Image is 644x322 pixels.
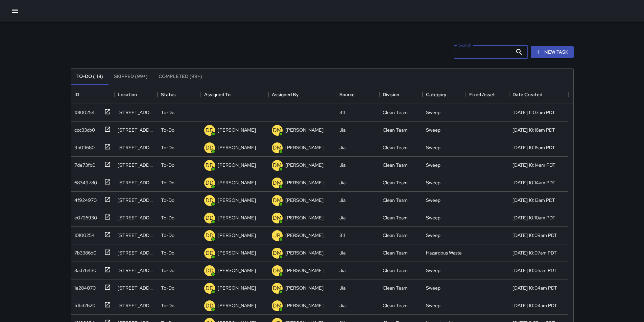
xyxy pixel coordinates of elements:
div: ccc33cb0 [72,124,95,133]
p: To-Do [161,302,174,309]
div: 10100254 [72,106,95,116]
div: 9/3/2025, 10:09am PDT [512,232,557,239]
div: Clean Team [383,285,408,291]
p: DD [206,267,214,275]
p: [PERSON_NAME] [218,197,256,204]
div: 9/3/2025, 10:07am PDT [512,249,557,256]
div: Clean Team [383,109,408,116]
div: 43 11th Street [118,109,154,116]
div: Date Created [509,85,568,104]
p: [PERSON_NAME] [218,267,256,274]
p: To-Do [161,179,174,186]
div: Clean Team [383,197,408,204]
p: [PERSON_NAME] [218,249,256,256]
p: [PERSON_NAME] [285,127,324,133]
div: Assigned To [204,85,231,104]
p: [PERSON_NAME] [285,179,324,186]
div: Sweep [426,302,440,309]
p: To-Do [161,162,174,168]
div: 555 Franklin Street [118,285,154,291]
div: 4f924970 [72,194,97,204]
div: Clean Team [383,179,408,186]
p: DD [206,196,214,205]
div: 9/3/2025, 10:14am PDT [512,179,555,186]
div: 7de73fb0 [72,159,95,168]
div: 9/3/2025, 10:16am PDT [512,127,555,133]
p: [PERSON_NAME] [218,232,256,239]
button: Completed (99+) [153,69,208,85]
p: DD [206,284,214,292]
div: 563-599 Franklin Street [118,197,154,204]
div: Sweep [426,214,440,221]
div: Hazardous Waste [426,249,462,256]
div: Location [114,85,158,104]
p: [PERSON_NAME] [218,179,256,186]
p: To-Do [161,249,174,256]
div: Clean Team [383,144,408,151]
div: Sweep [426,179,440,186]
p: DM [273,126,282,134]
p: [PERSON_NAME] [218,144,256,151]
div: Jia [339,249,345,256]
p: [PERSON_NAME] [285,267,324,274]
button: Skipped (99+) [109,69,153,85]
p: [PERSON_NAME] [218,285,256,291]
div: 1e284070 [72,282,96,291]
div: Category [423,85,466,104]
div: Fixed Asset [466,85,509,104]
div: 380 Fulton Street [118,267,154,274]
div: 9/3/2025, 10:10am PDT [512,214,555,221]
p: To-Do [161,214,174,221]
p: DD [206,232,214,240]
div: 9/3/2025, 10:14am PDT [512,162,555,168]
div: Jia [339,302,345,309]
div: 68349780 [72,177,97,186]
div: 9/3/2025, 10:05am PDT [512,267,557,274]
p: [PERSON_NAME] [218,127,256,133]
p: DM [273,196,282,205]
div: ID [74,85,79,104]
div: Clean Team [383,214,408,221]
div: 9/3/2025, 11:07am PDT [512,109,555,116]
label: Search [458,42,471,48]
p: DM [273,267,282,275]
div: Clean Team [383,162,408,168]
div: 311 [339,232,345,239]
div: 9b01f680 [72,141,95,151]
div: fdbd2620 [72,299,95,309]
div: Assigned By [272,85,299,104]
p: [PERSON_NAME] [285,197,324,204]
p: [PERSON_NAME] [285,249,324,256]
p: To-Do [161,127,174,133]
div: 620 Gough Street [118,249,154,256]
div: Category [426,85,446,104]
p: To-Do [161,285,174,291]
div: Clean Team [383,249,408,256]
div: Sweep [426,285,440,291]
div: Sweep [426,267,440,274]
p: [PERSON_NAME] [285,285,324,291]
div: 9/3/2025, 10:04am PDT [512,302,557,309]
p: JB [273,232,281,240]
p: [PERSON_NAME] [218,162,256,168]
p: DM [273,179,282,187]
p: To-Do [161,109,174,116]
div: 9/3/2025, 10:15am PDT [512,144,555,151]
div: Jia [339,127,345,133]
div: Division [379,85,423,104]
div: Sweep [426,232,440,239]
p: DM [273,302,282,310]
p: To-Do [161,197,174,204]
div: Division [383,85,399,104]
div: Jia [339,144,345,151]
p: DM [273,249,282,257]
div: Fixed Asset [469,85,495,104]
p: DD [206,126,214,134]
button: To-Do (118) [71,69,109,85]
div: Jia [339,267,345,274]
p: DM [273,284,282,292]
p: [PERSON_NAME] [218,214,256,221]
div: Jia [339,179,345,186]
div: Date Created [512,85,542,104]
div: 555 Franklin Street [118,144,154,151]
